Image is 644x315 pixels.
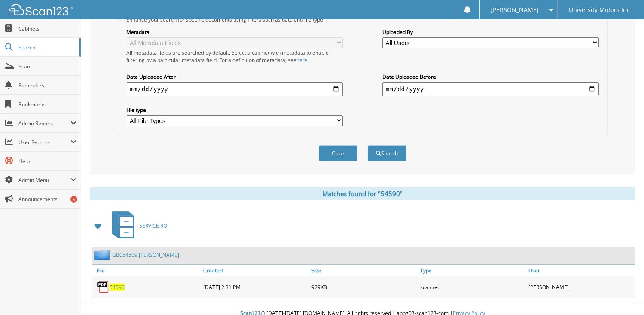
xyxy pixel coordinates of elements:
div: scanned [418,278,527,296]
div: 929KB [309,278,418,296]
span: University Motors Inc [569,7,630,12]
input: start [127,82,343,96]
label: Date Uploaded Before [382,73,599,80]
a: 54590 [110,284,125,291]
img: folder2.png [94,250,112,260]
span: Reminders [18,82,76,89]
div: Matches found for "54590" [90,187,635,200]
iframe: Chat Widget [601,274,644,315]
div: Enhance your search for specific documents using filters such as date and file type. [122,16,603,23]
span: Admin Reports [18,120,70,127]
div: [DATE] 2:31 PM [201,278,310,296]
a: File [92,265,201,276]
button: Clear [319,145,357,161]
input: end [382,82,599,96]
span: Help [18,157,76,165]
button: Search [368,145,406,161]
span: Bookmarks [18,101,76,108]
img: PDF.png [97,281,110,293]
span: Search [18,44,75,51]
div: [PERSON_NAME] [526,278,635,296]
div: All metadata fields are searched by default. Select a cabinet with metadata to enable filtering b... [127,49,343,64]
a: Created [201,265,310,276]
a: User [526,265,635,276]
label: File type [127,106,343,114]
a: Type [418,265,527,276]
a: GB054509 [PERSON_NAME] [112,251,179,259]
span: SERVICE RO [139,222,167,229]
span: User Reports [18,139,70,146]
span: Announcements [18,195,76,203]
div: 5 [70,196,77,203]
a: here [297,56,308,64]
label: Uploaded By [382,28,599,36]
span: Scan [18,63,76,70]
img: scan123-logo-white.svg [9,4,73,15]
a: Size [309,265,418,276]
span: [PERSON_NAME] [491,7,539,12]
a: SERVICE RO [107,209,167,243]
span: Cabinets [18,25,76,32]
span: Admin Menu [18,176,70,184]
label: Date Uploaded After [127,73,343,80]
label: Metadata [127,28,343,36]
